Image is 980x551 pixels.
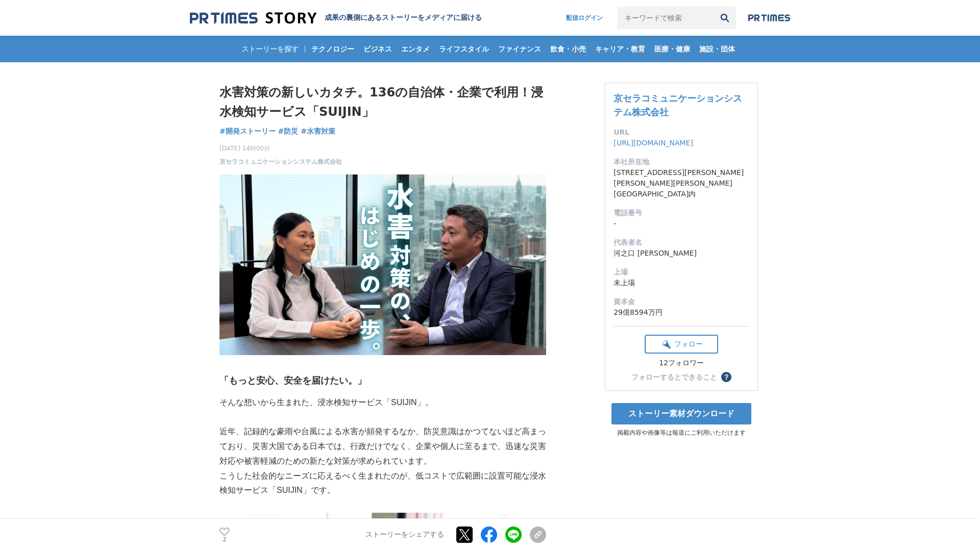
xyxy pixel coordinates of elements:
a: エンタメ [397,36,434,62]
a: 京セラコミュニケーションシステム株式会社 [614,93,742,117]
p: 掲載内容や画像等は報道にご利用いただけます [605,429,758,437]
dd: 29億8594万円 [614,307,749,318]
p: 2 [219,537,230,542]
div: 12フォロワー [645,359,718,368]
span: ライフスタイル [435,44,493,54]
p: こうした社会的なニーズに応えるべく生まれたのが、低コストで広範囲に設置可能な浸水検知サービス「SUIJIN」です。 [219,469,546,498]
img: 成果の裏側にあるストーリーをメディアに届ける [190,11,316,25]
span: エンタメ [397,44,434,54]
dd: - [614,218,749,229]
a: 成果の裏側にあるストーリーをメディアに届ける 成果の裏側にあるストーリーをメディアに届ける [190,11,482,25]
span: #防災 [278,127,299,136]
dt: 代表者名 [614,237,749,248]
a: テクノロジー [307,36,358,62]
a: ストーリー素材ダウンロード [611,403,751,424]
dt: 上場 [614,267,749,278]
span: ？ [723,373,730,381]
img: thumbnail_c9db57e0-a287-11f0-ad71-99fdea1ccf6c.png [219,174,546,356]
p: 近年、記録的な豪雨や台風による水害が頻発するなか、防災意識はかつてないほど高まっており、災害大国である日本では、行政だけでなく、企業や個人に至るまで、迅速な災害対応や被害軽減のための新たな対策が... [219,424,546,468]
span: [DATE] 14時00分 [219,144,342,153]
button: ？ [721,372,731,382]
span: キャリア・教育 [591,44,649,54]
span: 飲食・小売 [546,44,590,54]
span: ビジネス [359,44,396,54]
dt: 本社所在地 [614,157,749,167]
a: キャリア・教育 [591,36,649,62]
dt: URL [614,127,749,138]
a: #防災 [278,126,299,137]
span: 医療・健康 [650,44,694,54]
button: フォロー [645,335,718,354]
h3: 「もっと安心、安全を届けたい。」 [219,373,546,388]
span: ファイナンス [494,44,545,54]
a: #開発ストーリー [219,126,276,137]
span: 施設・団体 [695,44,739,54]
a: ライフスタイル [435,36,493,62]
a: ビジネス [359,36,396,62]
input: キーワードで検索 [617,7,714,29]
p: ストーリーをシェアする [365,531,444,540]
h1: 水害対策の新しいカタチ。136の自治体・企業で利用！浸水検知サービス「SUIJIN」 [219,83,546,122]
span: テクノロジー [307,44,358,54]
dd: [STREET_ADDRESS][PERSON_NAME][PERSON_NAME][PERSON_NAME] [GEOGRAPHIC_DATA]内 [614,167,749,199]
span: #開発ストーリー [219,127,276,136]
a: 京セラコミュニケーションシステム株式会社 [219,157,342,166]
dt: 電話番号 [614,208,749,218]
div: フォローするとできること [631,373,717,381]
a: ファイナンス [494,36,545,62]
a: 医療・健康 [650,36,694,62]
img: prtimes [748,14,790,22]
a: #水害対策 [301,126,335,137]
dd: 河之口 [PERSON_NAME] [614,248,749,259]
dd: 未上場 [614,278,749,288]
a: [URL][DOMAIN_NAME] [614,139,693,147]
a: 配信ログイン [556,7,613,29]
a: 飲食・小売 [546,36,590,62]
h2: 成果の裏側にあるストーリーをメディアに届ける [325,13,482,22]
button: 検索 [714,7,736,29]
p: そんな想いから生まれた、浸水検知サービス「SUIJIN」。 [219,395,546,410]
span: #水害対策 [301,127,335,136]
a: 施設・団体 [695,36,739,62]
dt: 資本金 [614,296,749,307]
